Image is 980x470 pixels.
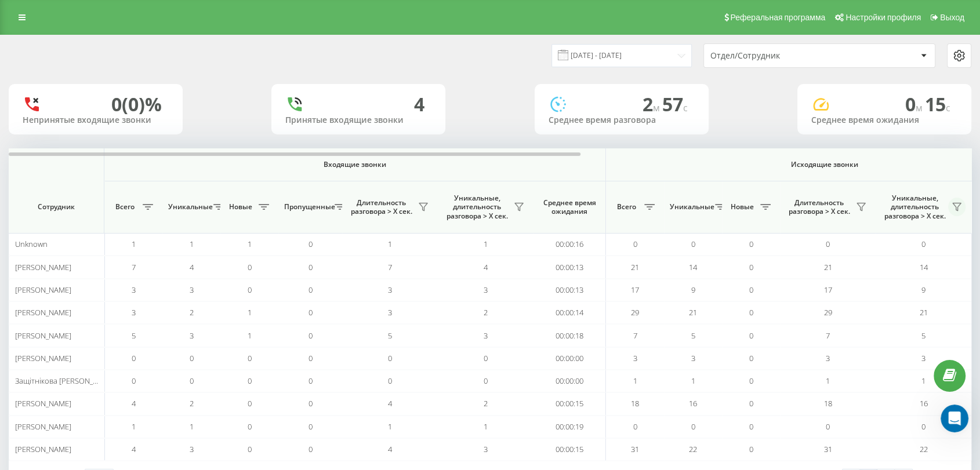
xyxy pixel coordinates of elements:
[612,202,641,212] span: Всего
[749,398,753,409] span: 0
[533,416,606,438] td: 00:00:19
[484,421,488,432] span: 1
[946,101,950,114] span: c
[15,239,48,249] span: Unknown
[308,421,313,432] span: 0
[388,239,392,249] span: 1
[728,202,757,212] span: Новые
[824,398,832,409] span: 18
[749,421,753,432] span: 0
[111,93,162,115] div: 0 (0)%
[749,285,753,295] span: 0
[226,202,255,212] span: Новые
[845,13,921,22] span: Настройки профиля
[110,202,139,212] span: Всего
[484,330,488,341] span: 3
[484,307,488,318] span: 2
[484,262,488,272] span: 4
[881,194,948,221] span: Уникальные, длительность разговора > Х сек.
[683,101,688,114] span: c
[824,262,832,272] span: 21
[824,444,832,454] span: 31
[248,330,252,341] span: 1
[905,92,925,116] span: 0
[730,13,825,22] span: Реферальная программа
[168,202,210,212] span: Уникальные
[533,279,606,301] td: 00:00:13
[689,398,697,409] span: 16
[484,376,488,386] span: 0
[533,256,606,278] td: 00:00:13
[15,421,71,432] span: [PERSON_NAME]
[388,262,392,272] span: 7
[19,202,94,212] span: Сотрудник
[308,307,313,318] span: 0
[15,307,71,318] span: [PERSON_NAME]
[921,239,925,249] span: 0
[23,115,169,125] div: Непринятые входящие звонки
[920,398,928,409] span: 16
[414,93,424,115] div: 4
[826,421,830,432] span: 0
[15,444,71,454] span: [PERSON_NAME]
[631,285,639,295] span: 17
[533,324,606,347] td: 00:00:18
[921,421,925,432] span: 0
[190,421,194,432] span: 1
[710,51,849,61] div: Отдел/Сотрудник
[921,376,925,386] span: 1
[484,353,488,363] span: 0
[388,307,392,318] span: 3
[308,398,313,409] span: 0
[749,330,753,341] span: 0
[285,115,431,125] div: Принятые входящие звонки
[484,444,488,454] span: 3
[190,398,194,409] span: 2
[689,307,697,318] span: 21
[135,160,575,169] span: Входящие звонки
[691,421,695,432] span: 0
[920,262,928,272] span: 14
[824,285,832,295] span: 17
[15,262,71,272] span: [PERSON_NAME]
[308,444,313,454] span: 0
[308,353,313,363] span: 0
[631,398,639,409] span: 18
[248,307,252,318] span: 1
[542,198,597,216] span: Среднее время ожидания
[132,262,136,272] span: 7
[484,285,488,295] span: 3
[689,444,697,454] span: 22
[691,239,695,249] span: 0
[533,347,606,370] td: 00:00:00
[533,301,606,324] td: 00:00:14
[190,353,194,363] span: 0
[132,285,136,295] span: 3
[653,101,662,114] span: м
[633,353,637,363] span: 3
[921,285,925,295] span: 9
[190,330,194,341] span: 3
[749,262,753,272] span: 0
[925,92,950,116] span: 15
[308,285,313,295] span: 0
[749,239,753,249] span: 0
[749,353,753,363] span: 0
[132,398,136,409] span: 4
[940,13,964,22] span: Выход
[190,307,194,318] span: 2
[388,444,392,454] span: 4
[533,392,606,415] td: 00:00:15
[786,198,852,216] span: Длительность разговора > Х сек.
[15,398,71,409] span: [PERSON_NAME]
[15,285,71,295] span: [PERSON_NAME]
[826,330,830,341] span: 7
[248,376,252,386] span: 0
[749,376,753,386] span: 0
[388,353,392,363] span: 0
[388,376,392,386] span: 0
[284,202,331,212] span: Пропущенные
[691,330,695,341] span: 5
[308,376,313,386] span: 0
[308,262,313,272] span: 0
